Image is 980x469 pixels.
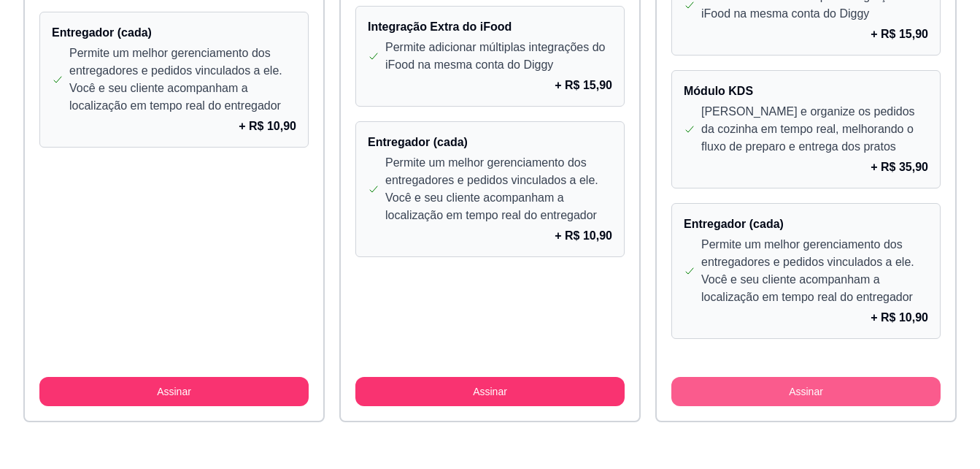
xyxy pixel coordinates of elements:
[69,45,296,115] p: Permite um melhor gerenciamento dos entregadores e pedidos vinculados a ele. Você e seu cliente a...
[555,77,612,94] p: + R$ 15,90
[555,227,612,245] p: + R$ 10,90
[368,18,612,36] h4: Integração Extra do iFood
[701,236,928,306] p: Permite um melhor gerenciamento dos entregadores e pedidos vinculados a ele. Você e seu cliente a...
[239,118,296,135] p: + R$ 10,90
[701,103,928,156] p: [PERSON_NAME] e organize os pedidos da cozinha em tempo real, melhorando o fluxo de preparo e ent...
[871,309,928,327] p: + R$ 10,90
[39,377,309,406] button: Assinar
[871,159,928,176] p: + R$ 35,90
[684,83,928,100] h4: Módulo KDS
[355,377,625,406] button: Assinar
[684,216,928,233] h4: Entregador (cada)
[671,377,941,406] button: Assinar
[368,134,612,151] h4: Entregador (cada)
[385,39,612,74] p: Permite adicionar múltiplas integrações do iFood na mesma conta do Diggy
[52,24,296,42] h4: Entregador (cada)
[385,154,612,224] p: Permite um melhor gerenciamento dos entregadores e pedidos vinculados a ele. Você e seu cliente a...
[871,26,928,43] p: + R$ 15,90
